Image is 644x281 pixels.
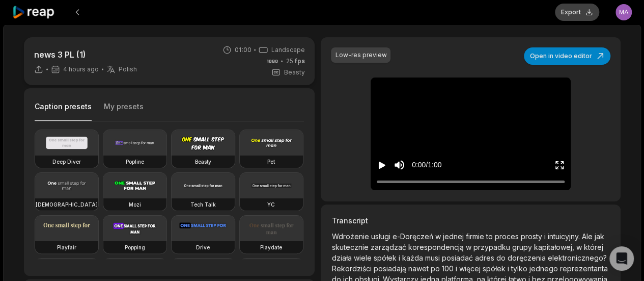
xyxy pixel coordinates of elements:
[529,264,559,273] span: jednego
[465,232,486,241] span: firmie
[294,57,304,65] span: fps
[271,45,304,55] span: Landscape
[486,232,494,241] span: to
[377,156,387,174] button: Play video
[331,215,609,226] h3: Transcript
[52,158,81,166] h3: Deep Diver
[520,232,544,241] span: prosty
[125,243,145,251] h3: Popping
[512,243,534,251] span: grupy
[195,158,211,166] h3: Beasty
[353,253,373,262] span: wiele
[335,50,386,60] div: Low-res preview
[402,253,425,262] span: każda
[547,253,606,262] span: elektronicznego?
[331,232,371,241] span: Wdrożenie
[524,47,610,65] button: Open in video editor
[267,200,275,209] h3: YC
[393,159,406,171] button: Mute sound
[412,160,441,170] div: 0:00 / 1:00
[35,101,92,121] button: Caption presets
[430,264,441,273] span: po
[190,200,216,209] h3: Tech Talk
[126,158,144,166] h3: Popline
[104,101,144,121] button: My presets
[507,264,511,273] span: i
[534,243,576,251] span: kapitałowej,
[455,264,459,273] span: i
[63,65,99,73] span: 4 hours ago
[441,253,474,262] span: posiadać
[408,243,465,251] span: korespondencją
[331,253,353,262] span: działa
[511,264,529,273] span: tylko
[609,246,634,271] div: Open Intercom Messenger
[373,253,398,262] span: spółek
[559,264,607,273] span: reprezentanta
[496,253,507,262] span: do
[331,243,370,251] span: skutecznie
[435,232,442,241] span: w
[576,243,583,251] span: w
[425,253,441,262] span: musi
[331,264,373,273] span: Rekordziści
[465,243,473,251] span: w
[196,243,210,251] h3: Drive
[474,253,496,262] span: adres
[371,232,392,241] span: usługi
[408,264,430,273] span: nawet
[544,232,547,241] span: i
[129,200,141,209] h3: Mozi
[260,243,282,251] h3: Playdate
[398,253,402,262] span: i
[286,57,304,66] span: 25
[36,200,98,209] h3: [DEMOGRAPHIC_DATA]
[392,232,435,241] span: e-Doręczeń
[547,232,581,241] span: intuicyjny.
[507,253,547,262] span: doręczenia
[583,243,603,251] span: której
[284,68,304,77] span: Beasty
[482,264,507,273] span: spółek
[594,232,604,241] span: jak
[494,232,520,241] span: proces
[459,264,482,273] span: więcej
[373,264,408,273] span: posiadają
[555,4,599,21] button: Export
[119,65,137,73] span: Polish
[235,45,251,55] span: 01:00
[442,232,465,241] span: jednej
[57,243,76,251] h3: Playfair
[473,243,512,251] span: przypadku
[441,264,455,273] span: 100
[267,158,275,166] h3: Pet
[34,48,137,61] p: news 3 PL (1)
[370,243,408,251] span: zarządzać
[554,156,565,174] button: Enter Fullscreen
[581,232,594,241] span: Ale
